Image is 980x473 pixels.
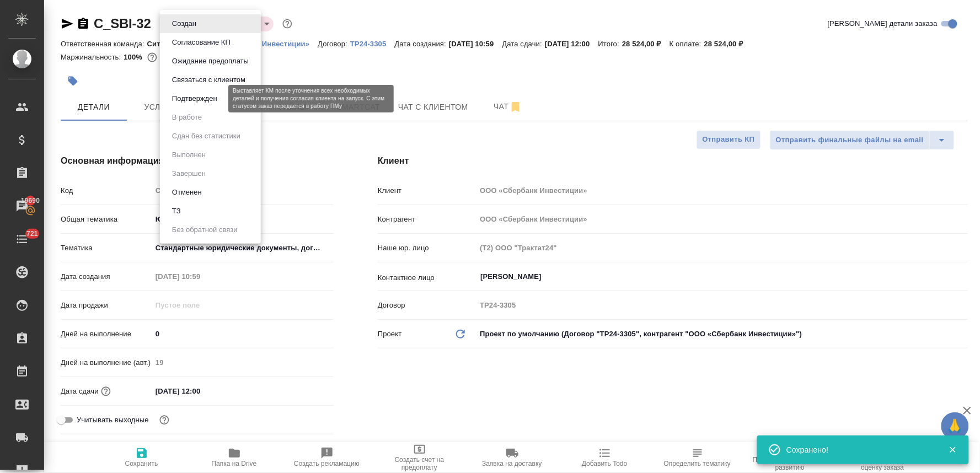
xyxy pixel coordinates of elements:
button: В работе [169,111,205,123]
button: Ожидание предоплаты [169,55,252,67]
button: Отменен [169,186,205,198]
div: Сохранено! [786,444,932,455]
button: Создан [169,18,200,30]
button: Без обратной связи [169,224,241,236]
button: Связаться с клиентом [169,74,249,86]
button: ТЗ [169,205,184,217]
button: Выполнен [169,149,209,161]
button: Сдан без статистики [169,130,244,142]
button: Согласование КП [169,36,234,49]
button: Закрыть [941,445,964,455]
button: Подтвержден [169,93,221,105]
button: Завершен [169,168,209,180]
